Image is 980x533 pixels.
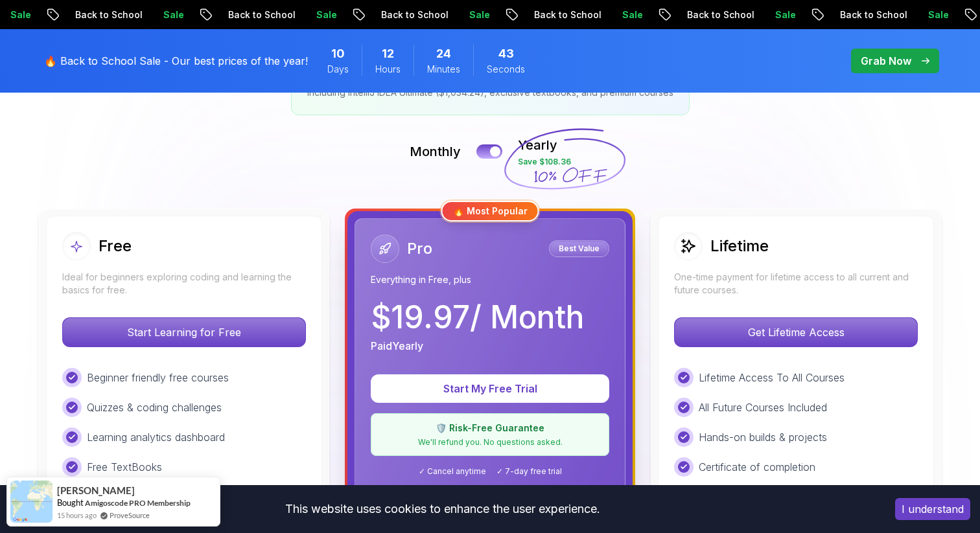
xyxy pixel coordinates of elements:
p: Sale [459,8,500,21]
button: Start Learning for Free [62,317,306,347]
span: Hours [375,63,401,76]
p: Everything in Free, plus [371,273,609,286]
h2: Pro [407,238,432,259]
p: $ 19.97 / Month [371,302,584,333]
p: 🔥 Back to School Sale - Our best prices of the year! [44,53,308,69]
p: Sale [765,8,806,21]
p: All Future Courses Included [699,400,827,415]
p: Monthly [410,142,461,161]
span: Seconds [487,63,525,76]
span: 10 Days [331,45,345,63]
div: This website uses cookies to enhance the user experience. [10,495,876,523]
a: Amigoscode PRO Membership [85,498,191,508]
button: Start My Free Trial [371,374,609,403]
p: Back to School [524,8,612,21]
span: Minutes [427,63,460,76]
p: Free TextBooks [87,459,162,475]
p: Hands-on builds & projects [699,429,827,445]
p: Start Learning for Free [63,318,305,346]
p: Learning analytics dashboard [87,429,225,445]
p: Back to School [677,8,765,21]
p: Sale [612,8,653,21]
h2: Free [99,236,132,256]
span: Bought [57,497,84,508]
a: Start Learning for Free [62,326,306,339]
p: Back to School [65,8,153,21]
span: 12 Hours [382,45,394,63]
p: 🛡️ Risk-Free Guarantee [379,422,601,435]
p: Certificate of completion [699,459,815,475]
button: Accept cookies [895,498,970,520]
span: 15 hours ago [57,510,97,521]
p: Ideal for beginners exploring coding and learning the basics for free. [62,271,306,297]
p: Back to School [830,8,918,21]
span: Days [327,63,349,76]
p: Lifetime Access To All Courses [699,370,845,385]
p: Quizzes & coding challenges [87,400,222,415]
p: Beginner friendly free courses [87,370,229,385]
a: ProveSource [110,510,150,521]
span: ✓ Cancel anytime [419,466,486,477]
a: Get Lifetime Access [674,326,918,339]
p: Sale [153,8,194,21]
span: ✓ 7-day free trial [496,466,562,477]
p: Get Lifetime Access [675,318,917,346]
p: Best Value [551,242,607,255]
p: One-time payment for lifetime access to all current and future courses. [674,271,918,297]
p: Back to School [218,8,306,21]
span: [PERSON_NAME] [57,485,135,496]
p: Sale [306,8,347,21]
button: Get Lifetime Access [674,317,918,347]
p: Grab Now [861,53,911,69]
span: 24 Minutes [436,45,451,63]
p: Back to School [371,8,459,21]
p: Including IntelliJ IDEA Ultimate ($1,034.24), exclusive textbooks, and premium courses [307,86,673,99]
p: We'll refund you. No questions asked. [379,437,601,448]
img: provesource social proof notification image [10,481,52,523]
p: Sale [918,8,959,21]
h2: Lifetime [710,236,769,256]
p: Start My Free Trial [386,381,594,396]
span: 43 Seconds [498,45,514,63]
p: Paid Yearly [371,338,423,354]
